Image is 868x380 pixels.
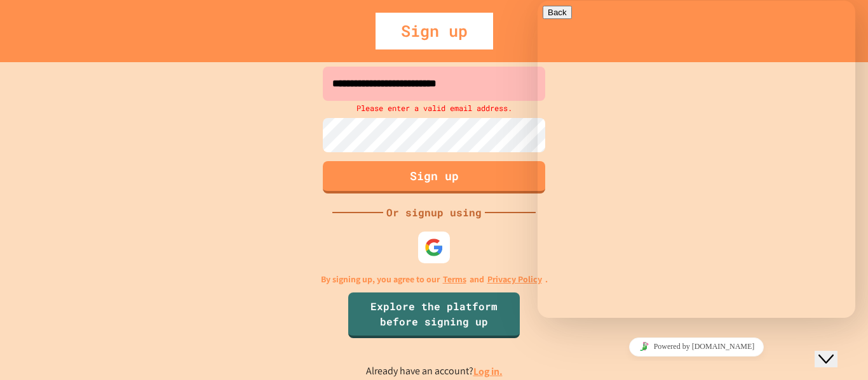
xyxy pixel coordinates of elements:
div: Sign up [376,13,493,49]
a: Explore the platform before signing up [348,292,520,338]
button: Sign up [323,161,545,193]
iframe: chat widget [538,332,855,361]
img: google-icon.svg [424,238,444,257]
iframe: chat widget [815,329,855,367]
p: Already have an account? [366,364,503,379]
a: Privacy Policy [487,273,542,286]
a: Log in. [473,365,503,378]
a: Terms [443,273,466,286]
iframe: chat widget [538,1,855,318]
div: Please enter a valid email address. [320,101,548,115]
p: By signing up, you agree to our and . [321,273,548,286]
div: Or signup using [383,205,485,220]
